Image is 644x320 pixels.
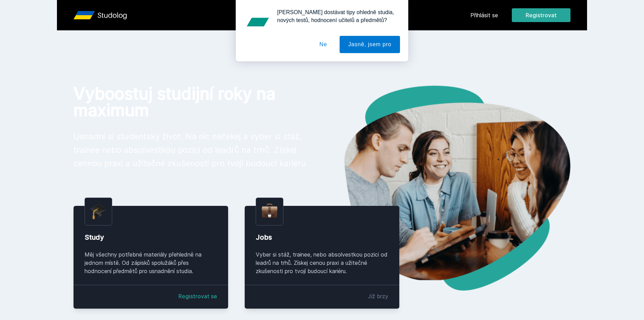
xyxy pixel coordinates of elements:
[272,8,400,24] div: [PERSON_NAME] dostávat tipy ohledně studia, nových testů, hodnocení učitelů a předmětů?
[256,232,388,242] div: Jobs
[74,86,311,119] h1: Vyboostuj studijní roky na maximum
[90,203,106,220] img: graduation-cap.png
[244,8,272,36] img: notification icon
[262,202,277,220] img: briefcase.png
[368,292,388,300] div: Již brzy
[340,36,400,53] button: Jasně, jsem pro
[256,250,388,275] div: Vyber si stáž, trainee, nebo absolvestkou pozici od leadrů na trhů. Získej cenou praxi a užitečné...
[311,36,336,53] button: Ne
[178,292,217,300] a: Registrovat se
[322,86,570,291] img: hero.png
[85,232,217,242] div: Study
[85,250,217,275] div: Měj všechny potřebné materiály přehledně na jednom místě. Od zápisků spolužáků přes hodnocení pře...
[74,130,311,170] p: Usnadni si studentský život. Na nic nečekej a vyber si stáž, trainee nebo absolvestkou pozici od ...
